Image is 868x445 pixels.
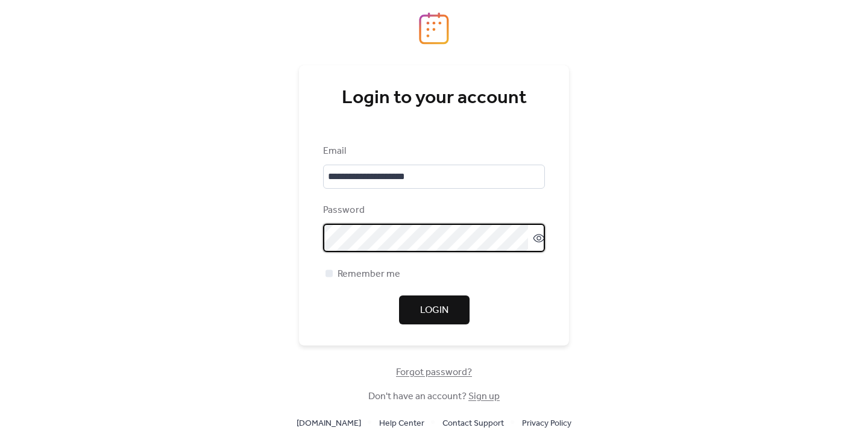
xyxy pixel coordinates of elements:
[323,86,545,110] div: Login to your account
[323,144,542,159] div: Email
[338,267,400,282] span: Remember me
[468,387,500,406] a: Sign up
[399,295,470,324] button: Login
[323,203,542,218] div: Password
[297,415,361,431] a: [DOMAIN_NAME]
[442,415,504,431] a: Contact Support
[396,369,472,376] a: Forgot password?
[368,390,500,404] span: Don't have an account?
[522,417,571,431] span: Privacy Policy
[379,417,424,431] span: Help Center
[420,303,448,318] span: Login
[419,12,449,45] img: logo
[522,415,571,431] a: Privacy Policy
[442,417,504,431] span: Contact Support
[379,415,424,431] a: Help Center
[396,365,472,380] span: Forgot password?
[297,417,361,431] span: [DOMAIN_NAME]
